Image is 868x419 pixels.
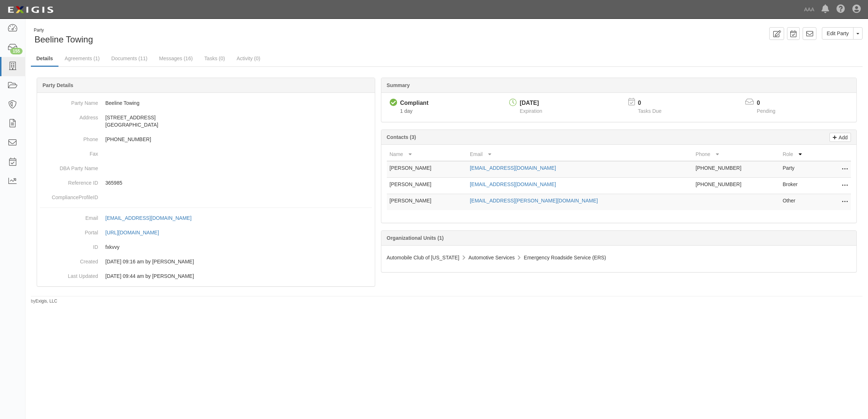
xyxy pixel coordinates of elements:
div: Compliant [400,99,429,107]
dt: Portal [40,225,98,236]
span: Automobile Club of [US_STATE] [387,255,459,260]
th: Email [467,148,693,161]
p: Add [837,133,848,141]
dd: 09/07/2023 09:16 am by Benjamin Tully [40,254,372,269]
b: Contacts (3) [387,134,416,140]
th: Name [387,148,467,161]
a: Documents (11) [106,51,153,66]
a: Add [830,133,851,142]
b: Summary [387,82,410,88]
dt: ComplianceProfileID [40,190,98,201]
a: [EMAIL_ADDRESS][DOMAIN_NAME] [105,215,199,221]
td: [PERSON_NAME] [387,194,467,210]
a: Edit Party [822,27,853,40]
span: Pending [757,108,775,114]
dd: Beeline Towing [40,96,372,110]
div: 155 [10,48,23,54]
div: [EMAIL_ADDRESS][DOMAIN_NAME] [105,214,191,222]
td: [PHONE_NUMBER] [693,161,780,178]
dd: [STREET_ADDRESS] [GEOGRAPHIC_DATA] [40,110,372,132]
span: Beeline Towing [35,34,93,44]
a: Tasks (0) [199,51,231,66]
td: Broker [780,178,822,194]
p: 365985 [105,179,372,186]
td: [PHONE_NUMBER] [693,178,780,194]
a: [URL][DOMAIN_NAME] [105,230,167,235]
dt: ID [40,240,98,251]
td: [PERSON_NAME] [387,161,467,178]
p: 0 [757,99,784,107]
span: Automotive Services [469,255,515,260]
td: Party [780,161,822,178]
dd: [PHONE_NUMBER] [40,132,372,147]
a: [EMAIL_ADDRESS][DOMAIN_NAME] [470,181,556,187]
a: Agreements (1) [59,51,105,66]
b: Party Details [42,82,73,88]
span: Emergency Roadside Service (ERS) [524,255,606,260]
dt: Email [40,211,98,222]
span: Since 09/08/2025 [400,108,413,114]
dt: Phone [40,132,98,143]
a: Details [31,51,58,67]
td: [PERSON_NAME] [387,178,467,194]
a: Exigis, LLC [36,299,57,304]
dt: Fax [40,147,98,157]
a: Activity (0) [231,51,265,66]
p: 0 [638,99,670,107]
a: [EMAIL_ADDRESS][DOMAIN_NAME] [470,165,556,171]
dt: Created [40,254,98,265]
dt: Reference ID [40,176,98,186]
img: logo-5460c22ac91f19d4615b14bd174203de0afe785f0fc80cf4dbbc73dc1793850b.png [5,3,56,16]
i: Help Center - Complianz [836,5,845,14]
a: AAA [800,2,818,17]
dt: DBA Party Name [40,161,98,172]
small: by [31,298,57,304]
dt: Last Updated [40,269,98,280]
div: Beeline Towing [31,27,441,46]
div: Party [34,27,93,33]
i: Compliant [390,99,397,107]
b: Organizational Units (1) [387,235,444,241]
td: Other [780,194,822,210]
dt: Party Name [40,96,98,107]
dd: 09/03/2025 09:44 am by Benjamin Tully [40,269,372,283]
dd: fxkvvy [40,240,372,254]
span: Expiration [520,108,542,114]
div: [DATE] [520,99,542,107]
th: Role [780,148,822,161]
span: Tasks Due [638,108,661,114]
a: Messages (16) [154,51,198,66]
dt: Address [40,110,98,121]
a: [EMAIL_ADDRESS][PERSON_NAME][DOMAIN_NAME] [470,198,598,204]
th: Phone [693,148,780,161]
